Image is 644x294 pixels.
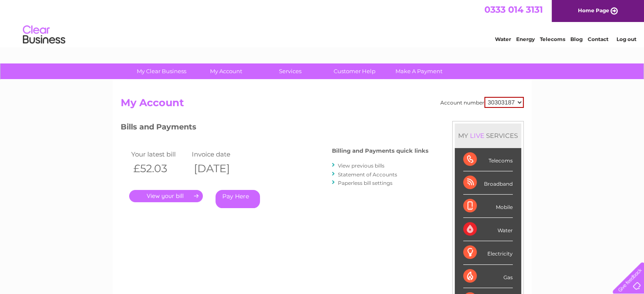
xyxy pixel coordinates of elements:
a: Log out [616,36,636,42]
a: My Clear Business [127,63,196,79]
a: Customer Help [320,63,390,79]
a: . [129,190,203,202]
a: Pay Here [216,190,260,208]
th: £52.03 [129,160,190,177]
a: Services [255,63,325,79]
a: Energy [516,36,535,42]
a: View previous bills [338,162,384,169]
div: Electricity [463,241,513,264]
a: My Account [191,63,261,79]
div: Telecoms [463,148,513,171]
div: Water [463,218,513,241]
a: Statement of Accounts [338,171,397,178]
a: Paperless bill settings [338,180,392,186]
div: Mobile [463,195,513,218]
a: Water [495,36,511,42]
td: Your latest bill [129,148,190,160]
td: Invoice date [190,148,251,160]
a: Contact [588,36,608,42]
h2: My Account [121,97,524,113]
a: Make A Payment [384,63,454,79]
div: MY SERVICES [455,124,521,148]
div: Clear Business is a trading name of Verastar Limited (registered in [GEOGRAPHIC_DATA] No. 3667643... [122,5,522,41]
th: [DATE] [190,160,251,177]
h3: Bills and Payments [121,121,428,136]
div: Broadband [463,171,513,195]
div: Account number [440,97,524,108]
h4: Billing and Payments quick links [332,148,428,154]
a: Telecoms [540,36,565,42]
div: LIVE [468,132,486,140]
div: Gas [463,265,513,288]
a: 0333 014 3131 [484,4,543,15]
img: logo.png [22,22,66,48]
a: Blog [570,36,583,42]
